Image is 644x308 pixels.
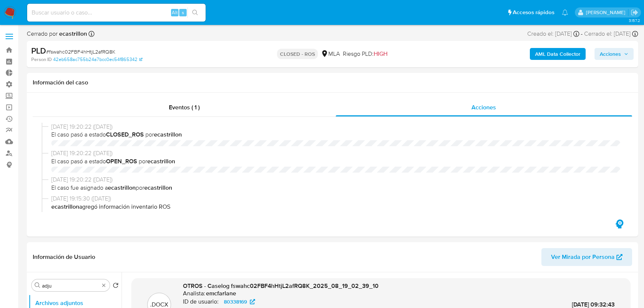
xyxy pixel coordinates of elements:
b: OPEN_ROS [106,157,137,166]
button: Buscar [35,282,41,288]
a: Salir [631,9,638,16]
button: Ver Mirada por Persona [541,248,632,266]
span: Eventos ( 1 ) [169,103,200,112]
p: agregó información inventario ROS [51,203,620,211]
a: 80338169 [219,297,260,306]
span: s [182,9,184,16]
span: El caso fue asignado a por [51,184,620,192]
b: ecastrillon [58,29,87,38]
div: MLA [321,50,340,58]
div: Cerrado el: [DATE] [584,30,638,38]
span: Acciones [600,48,621,60]
span: # fswahc02FBF4hHtjL2afRQ8K [46,48,115,55]
span: 80338169 [224,297,247,306]
b: ecastrillon [108,183,136,192]
span: [DATE] 19:20:22 ([DATE]) [51,149,620,157]
b: ecastrillon [51,202,79,211]
span: Acciones [471,103,496,112]
p: CLOSED - ROS [277,49,318,59]
input: Buscar usuario o caso... [27,8,206,17]
span: El caso pasó a estado por [51,157,620,166]
button: AML Data Collector [530,48,586,60]
p: Analista: [183,290,205,297]
a: 42eb658ac755b24a7bcc0ec54f865342 [53,56,142,63]
span: [DATE] 19:15:30 ([DATE]) [51,195,620,203]
b: ecastrillon [144,183,172,192]
span: Cerrado por [27,30,87,38]
div: Creado el: [DATE] [527,30,579,38]
span: Alt [172,9,178,16]
b: ecastrillon [154,130,182,139]
b: ecastrillon [147,157,175,166]
button: Volver al orden por defecto [113,282,119,291]
input: Buscar [42,282,99,289]
span: OTROS - Caselog fswahc02FBF4hHtjL2afRQ8K_2025_08_19_02_39_10 [183,282,379,290]
h1: Información del caso [33,79,632,86]
span: [DATE] 19:20:22 ([DATE]) [51,176,620,184]
span: - [581,30,583,38]
a: Notificaciones [562,9,568,16]
p: ID de usuario: [183,298,219,305]
button: Borrar [101,282,107,288]
span: El caso pasó a estado por [51,131,620,139]
h6: emcfarlane [206,290,236,297]
span: Accesos rápidos [513,9,554,16]
p: alan.sanchez@mercadolibre.com [586,9,628,16]
button: search-icon [187,7,203,18]
span: Riesgo PLD: [343,50,387,58]
h1: Información de Usuario [33,253,95,261]
b: CLOSED_ROS [106,130,144,139]
b: Person ID [31,56,52,63]
b: PLD [31,45,46,57]
button: Acciones [595,48,634,60]
b: AML Data Collector [535,48,580,60]
span: Ver Mirada por Persona [551,248,615,266]
span: HIGH [374,49,387,58]
span: [DATE] 19:20:22 ([DATE]) [51,123,620,131]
